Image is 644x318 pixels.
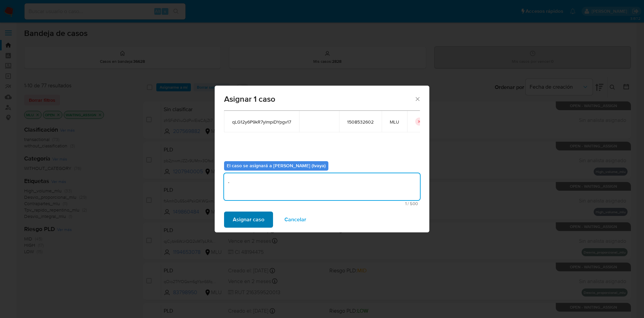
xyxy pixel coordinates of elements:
textarea: . [224,173,420,200]
span: Asignar caso [233,212,264,227]
b: El caso se asignará a [PERSON_NAME] (tvaya) [227,162,326,169]
span: 1508532602 [347,119,374,125]
button: Cancelar [276,212,315,228]
span: Máximo 500 caracteres [226,201,418,206]
button: icon-button [415,118,423,126]
button: Cerrar ventana [414,96,420,102]
span: MLU [390,119,399,125]
div: assign-modal [215,86,429,232]
button: Asignar caso [224,212,273,228]
span: Cancelar [284,212,306,227]
span: qLG12y6P9kR7ylmpiDYpgv17 [232,119,291,125]
span: Asignar 1 caso [224,95,414,103]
